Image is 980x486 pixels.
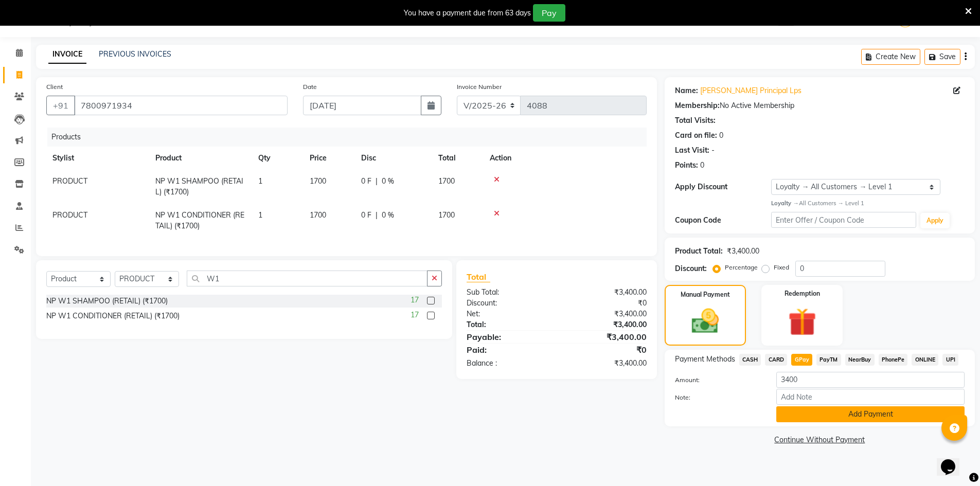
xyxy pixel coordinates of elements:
div: Card on file: [675,130,717,141]
input: Add Note [776,389,965,405]
div: Products [47,128,654,147]
input: Search by Name/Mobile/Email/Code [74,96,288,115]
div: - [711,145,715,156]
a: PREVIOUS INVOICES [99,49,171,59]
div: Discount: [675,263,707,274]
button: Create New [861,49,920,65]
div: Last Visit: [675,145,709,156]
span: CARD [765,354,787,366]
label: Manual Payment [681,290,730,299]
span: 17 [411,310,419,320]
div: Discount: [459,298,557,309]
div: Apply Discount [675,182,772,192]
span: 0 F [361,176,371,187]
span: 0 % [382,210,394,221]
span: 0 F [361,210,371,221]
div: NP W1 CONDITIONER (RETAIL) (₹1700) [46,311,180,321]
div: All Customers → Level 1 [771,199,965,208]
img: _cash.svg [683,305,727,337]
span: 1 [258,210,262,220]
div: ₹3,400.00 [557,358,654,369]
div: ₹3,400.00 [557,287,654,298]
a: Continue Without Payment [667,435,973,445]
span: UPI [942,354,958,366]
th: Price [304,147,355,170]
div: 0 [700,160,704,171]
div: Net: [459,309,557,319]
div: Coupon Code [675,215,772,226]
button: +91 [46,96,75,115]
label: Note: [667,393,769,402]
div: Total Visits: [675,115,716,126]
span: 17 [411,295,419,305]
span: CASH [739,354,761,366]
label: Date [303,82,317,92]
div: Membership: [675,100,720,111]
span: 1 [258,176,262,186]
iframe: chat widget [937,445,970,476]
a: [PERSON_NAME] Principal Lps [700,85,801,96]
span: 1700 [310,176,326,186]
input: Search or Scan [187,271,427,286]
span: 1700 [310,210,326,220]
div: Product Total: [675,246,723,257]
th: Disc [355,147,432,170]
div: NP W1 SHAMPOO (RETAIL) (₹1700) [46,296,168,307]
div: Points: [675,160,698,171]
div: Sub Total: [459,287,557,298]
label: Fixed [774,263,789,272]
th: Product [149,147,252,170]
div: No Active Membership [675,100,965,111]
div: Paid: [459,344,557,356]
span: 0 % [382,176,394,187]
span: GPay [791,354,812,366]
button: Apply [920,213,950,228]
span: | [376,176,378,187]
button: Pay [533,4,565,22]
div: Name: [675,85,698,96]
span: 1700 [438,176,455,186]
th: Action [484,147,647,170]
div: ₹3,400.00 [557,309,654,319]
input: Enter Offer / Coupon Code [771,212,916,228]
input: Amount [776,372,965,388]
label: Client [46,82,63,92]
div: ₹0 [557,298,654,309]
div: ₹3,400.00 [557,331,654,343]
span: | [376,210,378,221]
div: ₹3,400.00 [557,319,654,330]
button: Add Payment [776,406,965,422]
span: 1700 [438,210,455,220]
div: You have a payment due from 63 days [404,8,531,19]
span: ONLINE [912,354,938,366]
label: Amount: [667,375,769,385]
span: NearBuy [845,354,875,366]
span: NP W1 CONDITIONER (RETAIL) (₹1700) [155,210,244,230]
span: Total [467,272,490,282]
div: ₹3,400.00 [727,246,759,257]
div: ₹0 [557,344,654,356]
th: Total [432,147,484,170]
th: Qty [252,147,304,170]
div: Balance : [459,358,557,369]
label: Percentage [725,263,758,272]
span: PRODUCT [52,176,87,186]
span: NP W1 SHAMPOO (RETAIL) (₹1700) [155,176,243,196]
th: Stylist [46,147,149,170]
label: Redemption [785,289,820,298]
strong: Loyalty → [771,200,798,207]
a: INVOICE [48,45,86,64]
span: PhonePe [879,354,908,366]
span: PayTM [816,354,841,366]
span: PRODUCT [52,210,87,220]
div: Payable: [459,331,557,343]
img: _gift.svg [779,304,825,339]
span: Payment Methods [675,354,735,365]
div: 0 [719,130,723,141]
button: Save [924,49,960,65]
div: Total: [459,319,557,330]
label: Invoice Number [457,82,502,92]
